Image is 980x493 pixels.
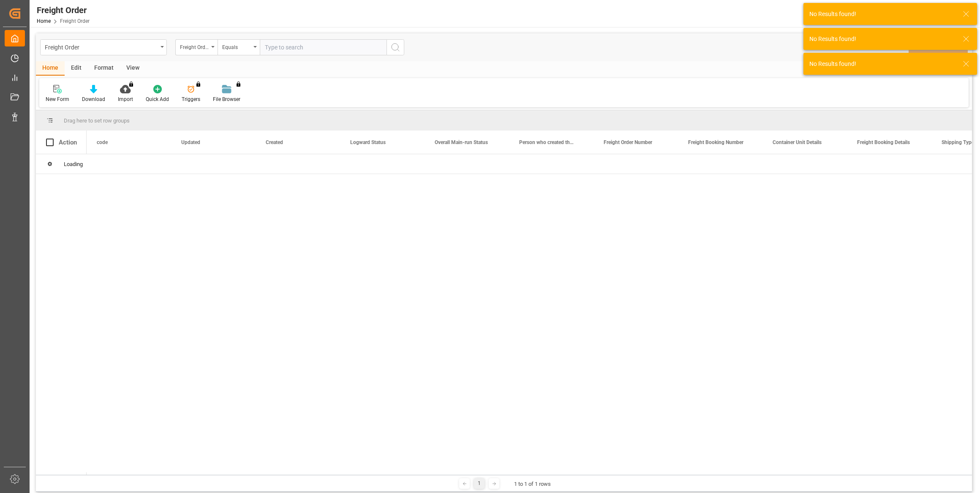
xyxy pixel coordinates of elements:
div: Quick Add [146,95,169,103]
div: Freight Order Number [180,41,209,51]
span: Overall Main-run Status [435,139,488,145]
span: Person who created the Object Mail Address [519,139,576,145]
span: Freight Booking Number [688,139,743,145]
div: Download [82,95,105,103]
span: Drag here to set row groups [64,117,130,124]
span: Loading [64,161,83,167]
div: New Form [46,95,69,103]
button: open menu [175,39,218,55]
div: No Results found! [809,35,955,44]
div: Freight Order [45,41,158,52]
button: open menu [218,39,260,55]
span: Created [266,139,283,145]
div: No Results found! [809,10,955,19]
span: Container Unit Details [773,139,822,145]
div: Format [88,61,120,76]
button: search button [387,39,404,55]
div: No Results found! [809,60,955,68]
div: 1 to 1 of 1 rows [514,480,551,488]
span: Shipping Type [942,139,974,145]
span: Logward Status [350,139,386,145]
div: 1 [474,478,485,489]
button: open menu [40,39,167,55]
div: View [120,61,146,76]
div: Equals [222,41,251,51]
span: Freight Booking Details [857,139,910,145]
span: code [97,139,108,145]
input: Type to search [260,39,387,55]
div: Edit [65,61,88,76]
span: Freight Order Number [604,139,652,145]
div: Freight Order [37,4,90,16]
div: Home [36,61,65,76]
div: Action [59,139,77,146]
span: Updated [181,139,200,145]
a: Home [37,18,51,24]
